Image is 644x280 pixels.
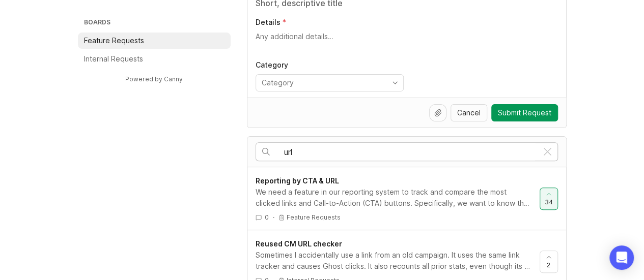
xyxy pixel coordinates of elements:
div: Sometimes I accidentally use a link from an old campaign. It uses the same link tracker and cause... [256,250,531,272]
span: Submit Request [498,108,551,118]
button: Cancel [451,104,487,121]
textarea: Details [256,32,558,52]
a: Reporting by CTA & URLWe need a feature in our reporting system to track and compare the most cli... [256,175,540,222]
p: Category [256,60,404,70]
a: Internal Requests [78,51,231,67]
span: Reused CM URL checker [256,239,342,248]
div: We need a feature in our reporting system to track and compare the most clicked links and Call-to... [256,186,531,209]
button: 34 [540,188,558,210]
svg: toggle icon [387,79,403,87]
p: Internal Requests [84,54,143,64]
div: toggle menu [256,74,404,91]
p: Details [256,17,281,27]
p: Feature Requests [287,213,341,222]
span: Cancel [457,108,481,118]
input: Search… [284,146,538,158]
span: Reporting by CTA & URL [256,176,339,185]
h3: Boards [82,16,231,30]
span: 34 [545,198,553,206]
div: · [273,213,274,222]
span: 2 [547,261,550,269]
p: Feature Requests [84,36,144,46]
button: Submit Request [491,104,558,121]
a: Feature Requests [78,33,231,49]
div: Open Intercom Messenger [609,245,634,270]
a: Powered by Canny [124,73,184,85]
span: 0 [265,213,269,222]
input: Category [262,77,386,88]
button: 2 [540,251,558,273]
